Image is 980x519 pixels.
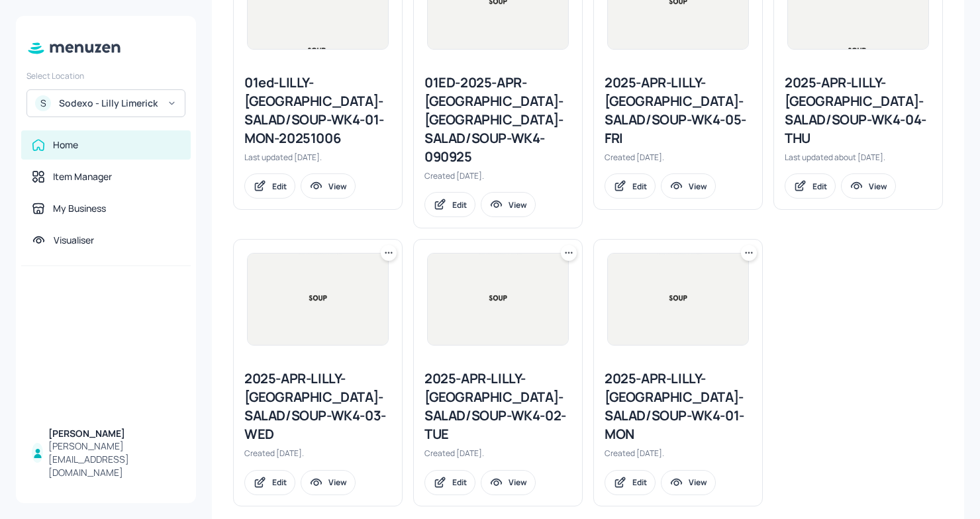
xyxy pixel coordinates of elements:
div: View [509,199,527,211]
div: Edit [272,477,287,488]
div: 2025-APR-LILLY-[GEOGRAPHIC_DATA]-SALAD/SOUP-WK4-05-FRI [605,73,752,148]
img: 2024-11-26-1732640300218y6l1xrn4wap.jpeg [428,254,568,345]
div: 01ed-LILLY-[GEOGRAPHIC_DATA]-SALAD/SOUP-WK4-01-MON-20251006 [244,73,391,148]
img: 2024-11-26-1732640300218y6l1xrn4wap.jpeg [248,254,388,345]
div: Created [DATE]. [244,448,391,459]
div: [PERSON_NAME] [48,427,180,440]
div: View [328,477,347,488]
div: 2025-APR-LILLY-[GEOGRAPHIC_DATA]-SALAD/SOUP-WK4-01-MON [605,369,752,444]
div: View [689,181,707,192]
div: View [509,477,527,488]
div: Edit [272,181,287,192]
div: Sodexo - Lilly Limerick [59,97,159,110]
div: 2025-APR-LILLY-[GEOGRAPHIC_DATA]-SALAD/SOUP-WK4-03-WED [244,369,391,444]
div: [PERSON_NAME][EMAIL_ADDRESS][DOMAIN_NAME] [48,440,180,479]
div: Created [DATE]. [605,448,752,459]
div: Created [DATE]. [424,170,571,181]
div: Created [DATE]. [424,448,571,459]
div: Edit [632,181,647,192]
div: View [869,181,887,192]
div: Select Location [26,70,185,81]
div: Edit [452,199,467,211]
div: 2025-APR-LILLY-[GEOGRAPHIC_DATA]-SALAD/SOUP-WK4-04-THU [785,73,932,148]
div: Last updated about [DATE]. [785,152,932,163]
div: View [328,181,347,192]
div: Home [53,138,78,152]
div: Edit [812,181,827,192]
div: Visualiser [54,234,94,247]
div: Item Manager [53,170,112,183]
div: 2025-APR-LILLY-[GEOGRAPHIC_DATA]-SALAD/SOUP-WK4-02-TUE [424,369,571,444]
div: Edit [632,477,647,488]
div: S [35,95,51,111]
div: Last updated [DATE]. [244,152,391,163]
div: Edit [452,477,467,488]
img: 2024-11-26-1732640300218y6l1xrn4wap.jpeg [608,254,748,345]
div: Created [DATE]. [605,152,752,163]
div: My Business [53,202,106,215]
div: View [689,477,707,488]
div: 01ED-2025-APR-[GEOGRAPHIC_DATA]-[GEOGRAPHIC_DATA]-SALAD/SOUP-WK4-090925 [424,73,571,166]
